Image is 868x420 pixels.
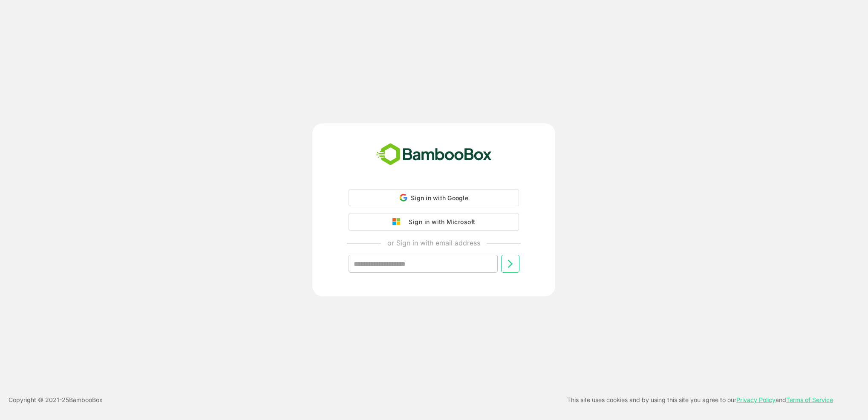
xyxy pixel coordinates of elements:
[372,140,496,169] img: bamboobox
[411,194,468,201] span: Sign in with Google
[349,189,519,206] div: Sign in with Google
[786,396,833,403] a: Terms of Service
[736,396,776,403] a: Privacy Policy
[567,395,833,405] p: This site uses cookies and by using this site you agree to our and
[349,213,519,231] button: Sign in with Microsoft
[387,238,480,248] p: or Sign in with email address
[392,218,404,226] img: google
[9,395,103,405] p: Copyright © 2021- 25 BambooBox
[404,216,475,227] div: Sign in with Microsoft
